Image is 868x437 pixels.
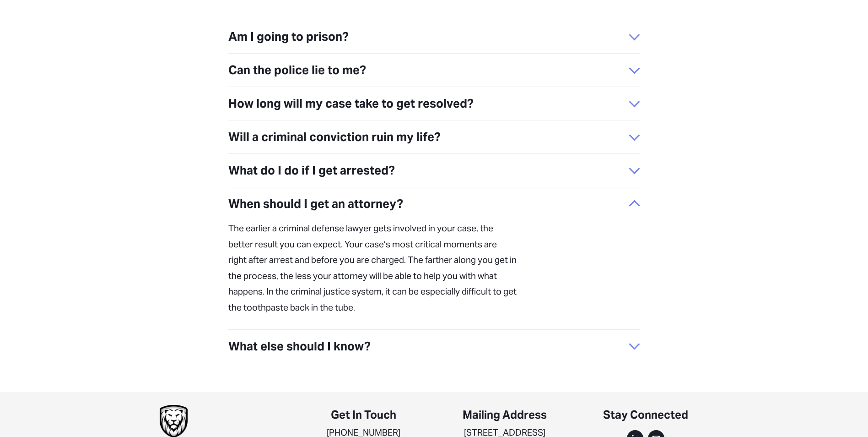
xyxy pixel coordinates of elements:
[228,330,640,363] button: What else should I know?
[228,220,640,329] div: When should I get an attorney?
[228,94,629,113] span: How long will my case take to get resolved?
[228,27,629,46] span: Am I going to prison?
[463,408,547,422] strong: Mailing Address
[228,220,517,315] p: The earlier a criminal defense lawyer gets involved in your case, the better result you can expec...
[228,194,629,213] span: When should I get an attorney?
[331,408,396,422] strong: Get In Touch
[228,127,629,147] span: Will a criminal conviction ruin my life?
[228,161,629,180] span: What do I do if I get arrested?
[228,187,640,220] button: When should I get an attorney?
[228,87,640,120] button: How long will my case take to get resolved?
[228,54,640,87] button: Can the police lie to me?
[228,60,629,80] span: Can the police lie to me?
[228,154,640,187] button: What do I do if I get arrested?
[228,20,640,53] button: Am I going to prison?
[228,120,640,153] button: Will a criminal conviction ruin my life?
[228,337,629,356] span: What else should I know?
[603,408,688,422] strong: Stay Connected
